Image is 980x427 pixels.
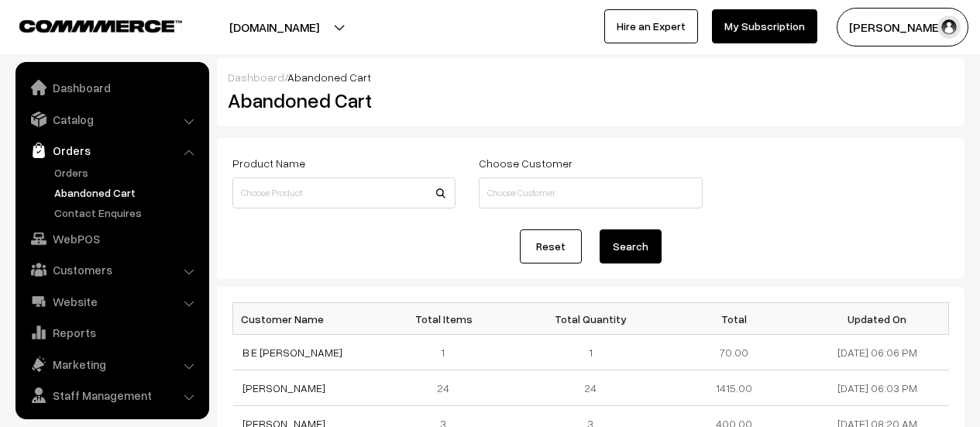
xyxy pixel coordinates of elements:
[287,71,371,84] span: Abandoned Cart
[19,256,204,284] a: Customers
[376,335,519,370] td: 1
[232,155,305,171] label: Product Name
[19,381,204,409] a: Staff Management
[228,71,284,84] a: Dashboard
[662,370,806,406] td: 1415.00
[50,205,204,221] a: Contact Enquires
[233,303,377,335] th: Customer Name
[50,164,204,181] a: Orders
[376,303,519,335] th: Total Items
[376,370,519,406] td: 24
[232,177,456,208] input: Choose Product
[19,105,204,133] a: Catalog
[604,9,698,43] a: Hire an Expert
[242,381,325,394] a: [PERSON_NAME]
[662,303,806,335] th: Total
[19,319,204,346] a: Reports
[19,350,204,378] a: Marketing
[712,9,817,43] a: My Subscription
[19,288,204,315] a: Website
[520,229,582,263] a: Reset
[600,229,662,263] button: Search
[228,88,454,112] h2: Abandoned Cart
[175,8,373,46] button: [DOMAIN_NAME]
[806,370,949,406] td: [DATE] 06:03 PM
[519,303,662,335] th: Total Quantity
[937,15,961,39] img: user
[19,74,204,102] a: Dashboard
[837,8,968,46] button: [PERSON_NAME]
[662,335,806,370] td: 70.00
[479,177,702,208] input: Choose Customer
[806,335,949,370] td: [DATE] 06:06 PM
[242,346,342,359] a: B E [PERSON_NAME]
[519,335,662,370] td: 1
[19,20,182,32] img: COMMMERCE
[228,69,954,85] div: /
[50,184,204,201] a: Abandoned Cart
[479,155,573,171] label: Choose Customer
[519,370,662,406] td: 24
[19,15,155,34] a: COMMMERCE
[19,136,204,164] a: Orders
[19,225,204,253] a: WebPOS
[806,303,949,335] th: Updated On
